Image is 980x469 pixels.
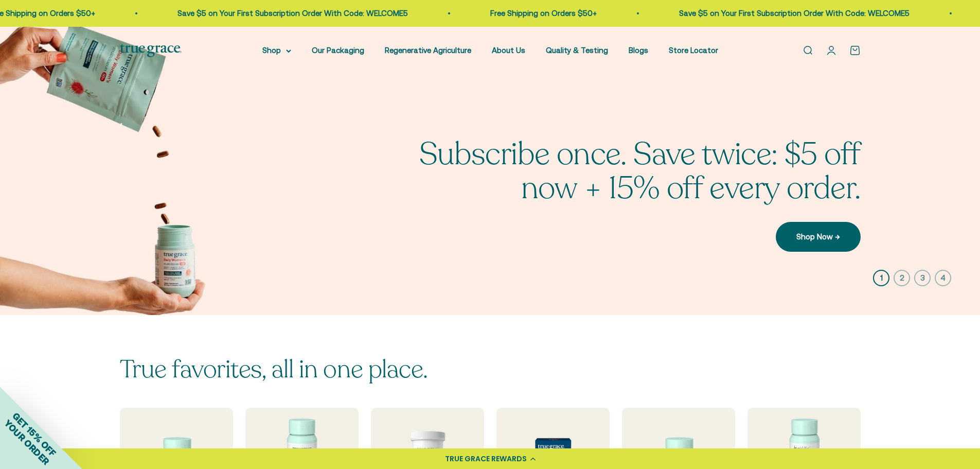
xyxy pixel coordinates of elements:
[487,9,593,18] a: Free Shipping on Orders $50+
[894,270,910,286] button: 2
[10,410,58,458] span: GET 15% OFF
[445,454,527,464] div: TRUE GRACE REWARDS
[629,46,648,55] a: Blogs
[312,46,364,55] a: Our Packaging
[419,133,861,210] split-lines: Subscribe once. Save twice: $5 off now + 15% off every order.
[675,7,906,20] p: Save $5 on Your First Subscription Order With Code: WELCOME5
[174,7,404,20] p: Save $5 on Your First Subscription Order With Code: WELCOME5
[776,222,861,252] a: Shop Now →
[935,270,951,286] button: 4
[120,353,428,386] split-lines: True favorites, all in one place.
[873,270,889,286] button: 1
[2,418,51,467] span: YOUR ORDER
[546,46,608,55] a: Quality & Testing
[914,270,931,286] button: 3
[262,44,291,57] summary: Shop
[385,46,471,55] a: Regenerative Agriculture
[669,46,718,55] a: Store Locator
[492,46,525,55] a: About Us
